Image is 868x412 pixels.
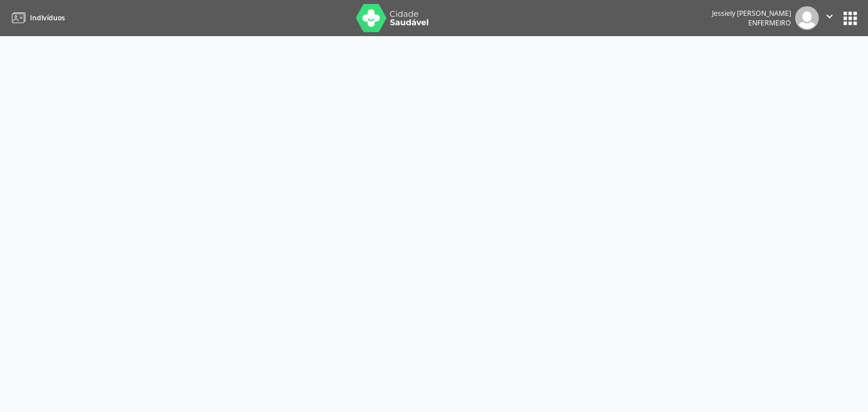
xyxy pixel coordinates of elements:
[748,18,791,28] span: Enfermeiro
[840,8,860,28] button: apps
[819,6,840,30] button: 
[712,8,791,18] div: Jessiely [PERSON_NAME]
[823,10,836,23] i: 
[8,8,65,27] a: Indivíduos
[795,6,819,30] img: img
[30,13,65,23] span: Indivíduos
